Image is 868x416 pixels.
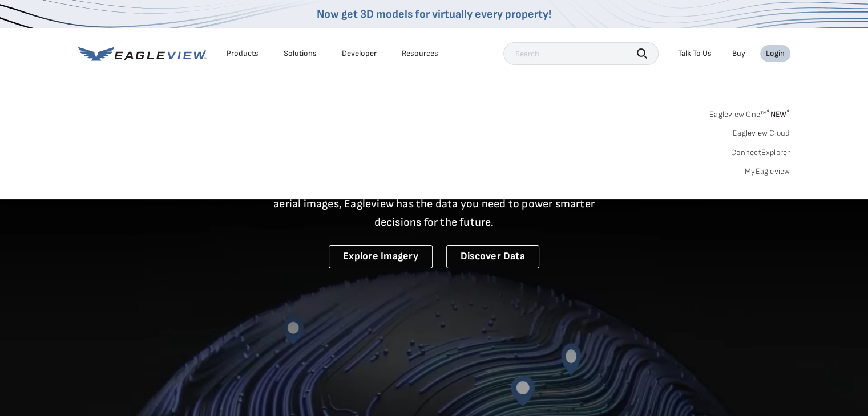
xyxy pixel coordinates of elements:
[709,106,790,119] a: Eagleview One™*NEW*
[284,48,317,59] div: Solutions
[731,148,790,158] a: ConnectExplorer
[678,48,712,59] div: Talk To Us
[446,245,539,268] a: Discover Data
[402,48,438,59] div: Resources
[503,42,659,65] input: Search
[766,109,790,119] span: NEW
[329,245,433,268] a: Explore Imagery
[317,7,551,21] a: Now get 3D models for virtually every property!
[732,48,745,59] a: Buy
[227,48,259,59] div: Products
[260,177,609,231] p: A new era starts here. Built on more than 3.5 billion high-resolution aerial images, Eagleview ha...
[733,128,790,138] a: Eagleview Cloud
[766,48,785,59] div: Login
[745,166,790,177] a: MyEagleview
[342,48,377,59] a: Developer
